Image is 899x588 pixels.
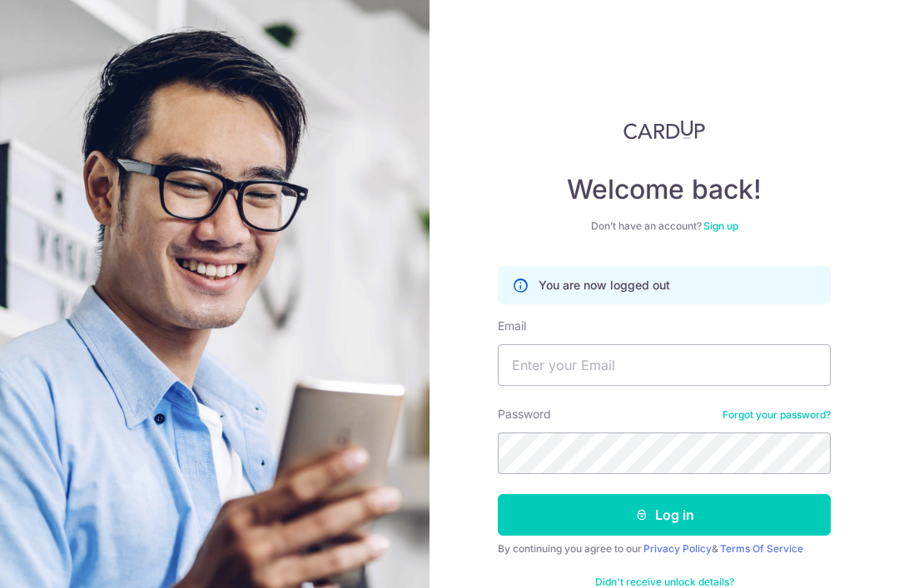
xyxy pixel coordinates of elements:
[723,408,831,422] a: Forgot your password?
[498,173,831,206] h4: Welcome back!
[539,277,670,294] p: You are now logged out
[498,542,831,556] div: By continuing you agree to our &
[623,120,705,140] img: CardUp Logo
[498,318,526,334] label: Email
[498,494,831,536] button: Log in
[498,220,831,233] div: Don’t have an account?
[498,344,831,386] input: Enter your Email
[498,406,551,422] label: Password
[703,220,738,232] a: Sign up
[643,542,712,555] a: Privacy Policy
[720,542,803,555] a: Terms Of Service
